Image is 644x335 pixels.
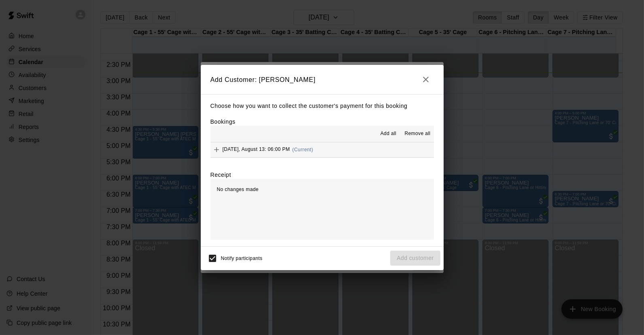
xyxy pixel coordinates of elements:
h2: Add Customer: [PERSON_NAME] [201,65,444,94]
p: Choose how you want to collect the customer's payment for this booking [210,101,434,111]
span: Add [210,146,223,152]
span: (Current) [292,147,313,152]
span: No changes made [217,187,259,192]
button: Add[DATE], August 13: 06:00 PM(Current) [210,142,434,157]
label: Receipt [210,171,231,179]
label: Bookings [210,118,236,125]
span: [DATE], August 13: 06:00 PM [223,147,290,152]
button: Add all [375,127,401,140]
span: Remove all [404,130,430,138]
button: Remove all [401,127,434,140]
span: Add all [380,130,397,138]
span: Notify participants [221,256,263,261]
